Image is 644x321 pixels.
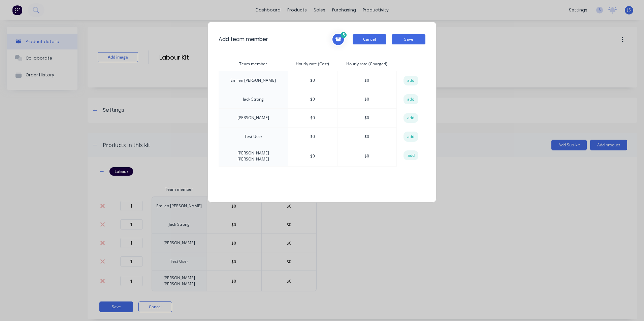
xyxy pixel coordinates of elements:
[404,132,418,142] button: add
[404,76,418,86] button: add
[337,127,396,146] td: $ 0
[337,90,396,109] td: $ 0
[288,71,337,90] td: $ 0
[392,34,425,44] button: Save
[288,57,337,71] th: Hourly rate (Cost)
[219,90,288,109] td: Jack Strong
[219,71,288,90] td: Emilen [PERSON_NAME]
[396,57,425,71] th: action
[341,32,347,38] span: 5
[337,71,396,90] td: $ 0
[219,109,288,128] td: [PERSON_NAME]
[219,127,288,146] td: Test User
[337,57,396,71] th: Hourly rate (Charged)
[219,57,288,71] th: Team member
[404,150,418,160] button: add
[353,34,386,44] button: Cancel
[337,109,396,128] td: $ 0
[337,146,396,167] td: $ 0
[404,94,418,104] button: add
[288,90,337,109] td: $ 0
[288,109,337,128] td: $ 0
[288,127,337,146] td: $ 0
[219,146,288,167] td: [PERSON_NAME] [PERSON_NAME]
[219,35,268,43] span: Add team member
[288,146,337,167] td: $ 0
[404,113,418,123] button: add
